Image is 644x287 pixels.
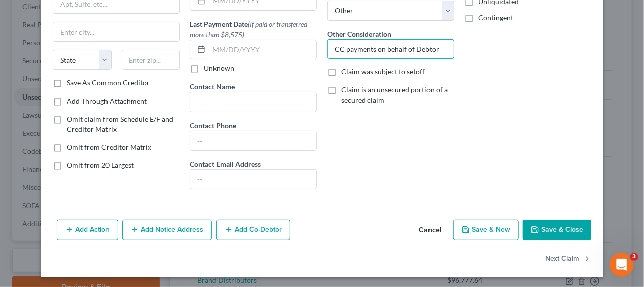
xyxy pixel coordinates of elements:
[341,85,448,104] span: Claim is an unsecured portion of a secured claim
[545,248,591,269] button: Next Claim
[190,92,316,112] input: --
[67,96,147,106] label: Add Through Attachment
[523,220,591,241] button: Save & Close
[190,120,236,131] label: Contact Phone
[67,161,134,169] span: Omit from 20 Largest
[216,220,290,241] button: Add Co-Debtor
[190,20,307,39] span: (If paid or transferred more than $8,575)
[610,253,634,277] iframe: Intercom live chat
[67,115,173,133] span: Omit claim from Schedule E/F and Creditor Matrix
[190,131,316,150] input: --
[328,40,454,59] input: Specify...
[53,22,179,41] input: Enter city...
[209,40,316,59] input: MM/DD/YYYY
[190,81,235,92] label: Contact Name
[190,19,317,40] label: Last Payment Date
[122,50,180,70] input: Enter zip...
[190,170,316,189] input: --
[67,143,151,151] span: Omit from Creditor Matrix
[122,220,212,241] button: Add Notice Address
[57,220,118,241] button: Add Action
[411,221,449,241] button: Cancel
[341,67,425,76] span: Claim was subject to setoff
[327,29,391,39] label: Other Consideration
[453,220,519,241] button: Save & New
[190,159,261,169] label: Contact Email Address
[478,13,513,22] span: Contingent
[204,63,234,73] label: Unknown
[630,253,638,261] span: 3
[67,78,150,88] label: Save As Common Creditor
